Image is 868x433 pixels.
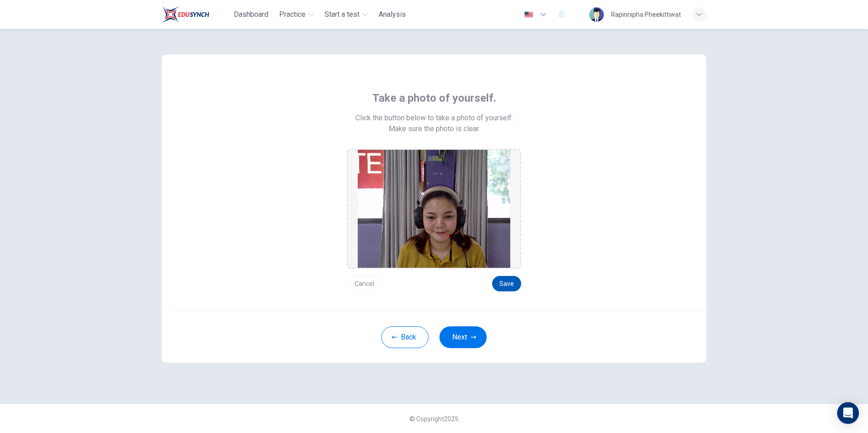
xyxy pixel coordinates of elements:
[492,276,521,291] button: Save
[276,6,317,23] button: Practice
[325,9,360,20] span: Start a test
[611,9,681,20] div: Rapinnipha Pheekittiwat
[589,7,604,22] img: Profile picture
[162,5,230,24] a: Train Test logo
[389,123,480,134] span: Make sure the photo is clear.
[230,6,272,23] button: Dashboard
[375,6,409,23] button: Analysis
[523,11,534,18] img: en
[347,276,382,291] button: Cancel
[837,402,859,424] div: Open Intercom Messenger
[279,9,306,20] span: Practice
[379,9,406,20] span: Analysis
[355,113,513,123] span: Click the button below to take a photo of yourself.
[234,9,268,20] span: Dashboard
[372,91,496,105] span: Take a photo of yourself.
[409,415,459,423] span: © Copyright 2025
[358,150,510,268] img: preview screemshot
[321,6,371,23] button: Start a test
[162,5,209,24] img: Train Test logo
[439,326,487,348] button: Next
[381,326,429,348] button: Back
